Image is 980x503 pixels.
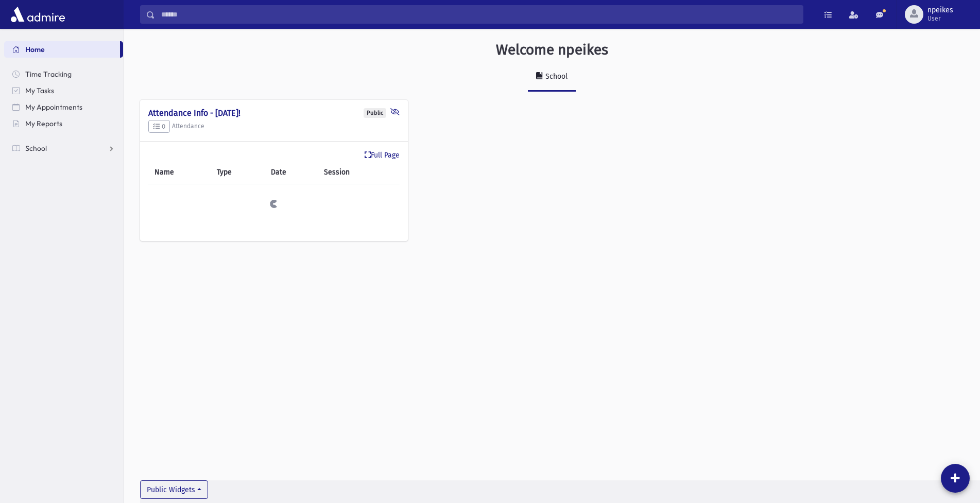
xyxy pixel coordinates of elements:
[25,45,45,54] span: Home
[25,144,47,153] span: School
[265,161,317,184] th: Date
[211,161,265,184] th: Type
[153,123,165,130] span: 0
[25,70,72,79] span: Time Tracking
[496,41,608,59] h3: Welcome npeikes
[140,480,208,499] button: Public Widgets
[4,140,123,157] a: School
[4,115,123,132] a: My Reports
[25,119,62,128] span: My Reports
[543,72,568,81] div: School
[25,102,82,112] span: My Appointments
[25,86,54,95] span: My Tasks
[4,41,120,58] a: Home
[318,161,400,184] th: Session
[927,14,953,23] span: User
[148,161,211,184] th: Name
[155,5,803,24] input: Search
[364,108,386,118] div: Public
[4,82,123,99] a: My Tasks
[927,6,953,14] span: npeikes
[8,4,67,25] img: AdmirePro
[4,99,123,115] a: My Appointments
[4,66,123,82] a: Time Tracking
[148,120,170,133] button: 0
[148,108,400,118] h4: Attendance Info - [DATE]!
[148,120,400,133] h5: Attendance
[365,150,400,161] a: Full Page
[528,63,576,92] a: School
